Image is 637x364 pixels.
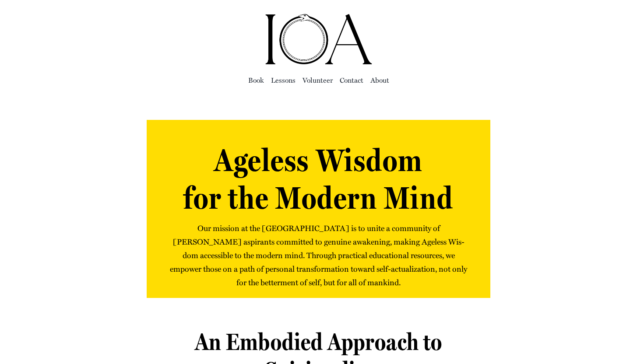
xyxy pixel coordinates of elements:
h1: Ageless Wisdom for the Modern Mind [169,141,468,217]
a: Vol­un­teer [303,74,333,86]
a: ioa-logo [264,11,373,23]
a: Book [248,74,264,86]
a: About [370,74,389,86]
img: Institute of Awakening [264,13,373,66]
a: Lessons [271,74,296,86]
a: Con­tact [340,74,363,86]
p: Our mis­sion at the [GEOGRAPHIC_DATA] is to unite a com­mu­ni­ty of [PERSON_NAME] aspi­rants com­... [169,221,468,289]
nav: Main [56,66,581,94]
